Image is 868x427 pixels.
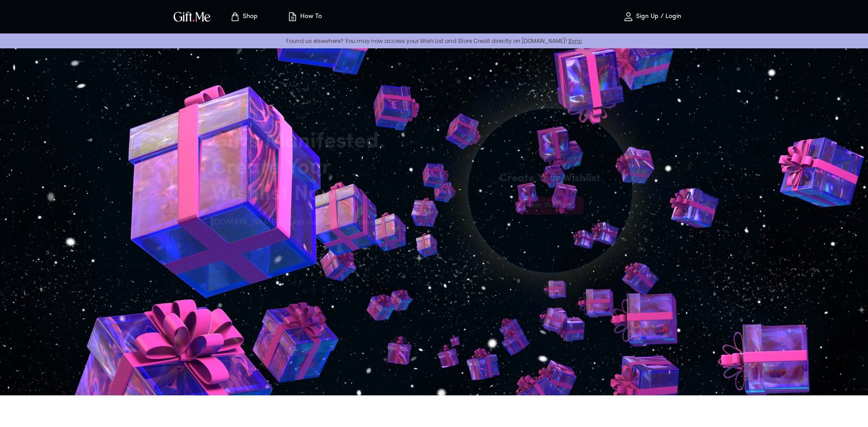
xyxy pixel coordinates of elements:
[211,155,399,181] h2: Create Your
[211,216,399,229] h6: [DOMAIN_NAME] makes your wishlist come true.
[171,11,213,22] button: GiftMe Logo
[298,13,322,21] p: How To
[634,13,681,21] p: Sign Up / Login
[287,11,298,22] img: how-to.svg
[517,197,584,215] button: Get Started
[211,181,399,207] h2: Wishlist Now.
[211,129,399,155] h2: Gifts Manifested.
[347,8,753,394] img: hero_sun.png
[219,2,269,31] button: Store page
[241,13,258,21] p: Shop
[607,2,697,31] button: Sign Up / Login
[279,2,329,31] button: How To
[517,201,584,211] span: Get Started
[568,37,582,45] a: Sync
[500,171,600,186] h4: Create Your Wishlist
[7,37,861,45] p: Found us elsewhere? You may now access your Wish List and Store Credit directly on [DOMAIN_NAME]!
[172,10,212,23] img: GiftMe Logo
